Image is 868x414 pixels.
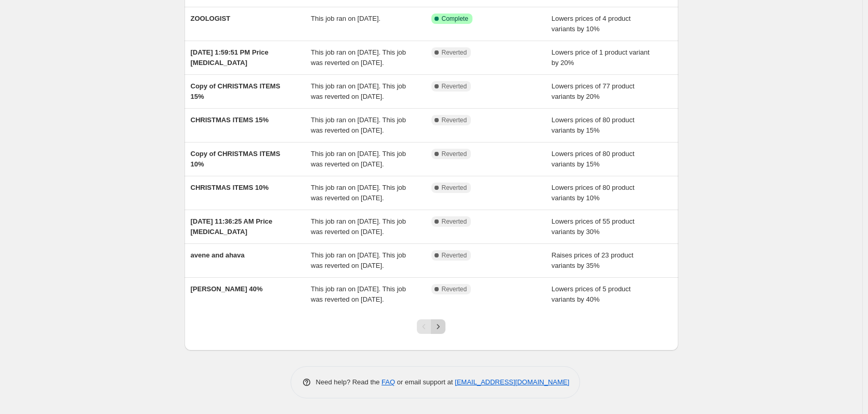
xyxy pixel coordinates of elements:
span: or email support at [395,378,455,386]
span: CHRISTMAS ITEMS 15% [191,116,269,124]
span: This job ran on [DATE]. This job was reverted on [DATE]. [311,116,406,134]
span: Lowers price of 1 product variant by 20% [551,48,650,67]
span: This job ran on [DATE]. This job was reverted on [DATE]. [311,217,406,236]
span: Reverted [442,184,467,192]
span: This job ran on [DATE]. This job was reverted on [DATE]. [311,48,406,67]
span: [DATE] 1:59:51 PM Price [MEDICAL_DATA] [191,48,269,67]
span: This job ran on [DATE]. This job was reverted on [DATE]. [311,251,406,269]
span: Lowers prices of 80 product variants by 15% [551,116,635,134]
span: Reverted [442,217,467,226]
span: Copy of CHRISTMAS ITEMS 10% [191,150,281,168]
span: ZOOLOGIST [191,15,231,22]
span: Reverted [442,82,467,90]
a: FAQ [382,378,395,386]
span: Lowers prices of 4 product variants by 10% [551,15,630,33]
span: [PERSON_NAME] 40% [191,285,263,293]
span: Reverted [442,116,467,124]
nav: Pagination [417,319,445,334]
span: Reverted [442,150,467,158]
span: Complete [442,15,468,23]
span: This job ran on [DATE]. This job was reverted on [DATE]. [311,82,406,100]
span: Lowers prices of 5 product variants by 40% [551,285,630,303]
span: CHRISTMAS ITEMS 10% [191,184,269,191]
span: Lowers prices of 80 product variants by 10% [551,184,635,202]
span: Reverted [442,48,467,57]
span: This job ran on [DATE]. [311,15,380,22]
span: This job ran on [DATE]. This job was reverted on [DATE]. [311,150,406,168]
span: This job ran on [DATE]. This job was reverted on [DATE]. [311,285,406,303]
span: Need help? Read the [316,378,382,386]
span: Lowers prices of 55 product variants by 30% [551,217,635,236]
span: Reverted [442,251,467,260]
span: This job ran on [DATE]. This job was reverted on [DATE]. [311,184,406,202]
span: avene and ahava [191,251,245,259]
button: Next [431,319,445,334]
a: [EMAIL_ADDRESS][DOMAIN_NAME] [455,378,569,386]
span: Reverted [442,285,467,293]
span: [DATE] 11:36:25 AM Price [MEDICAL_DATA] [191,217,273,236]
span: Lowers prices of 80 product variants by 15% [551,150,635,168]
span: Copy of CHRISTMAS ITEMS 15% [191,82,281,100]
span: Lowers prices of 77 product variants by 20% [551,82,635,100]
span: Raises prices of 23 product variants by 35% [551,251,634,269]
